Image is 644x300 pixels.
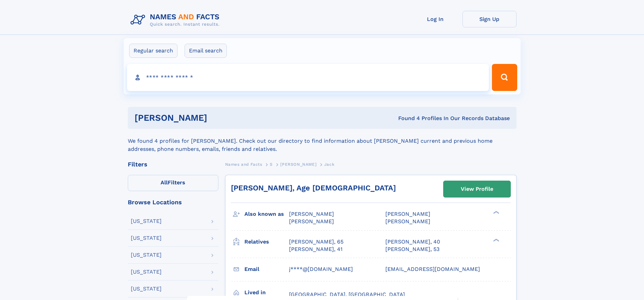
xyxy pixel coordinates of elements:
div: [US_STATE] [131,235,162,241]
a: View Profile [444,181,510,197]
span: [PERSON_NAME] [385,211,430,217]
a: [PERSON_NAME] [280,160,316,168]
label: Email search [185,44,227,58]
div: ❯ [492,210,500,215]
a: [PERSON_NAME], Age [DEMOGRAPHIC_DATA] [231,184,396,192]
a: [PERSON_NAME], 40 [385,238,440,246]
div: We found 4 profiles for [PERSON_NAME]. Check out our directory to find information about [PERSON_... [128,129,517,153]
h3: Also known as [244,208,289,220]
span: [PERSON_NAME] [280,162,316,167]
span: S [270,162,273,167]
div: Filters [128,161,218,167]
span: [EMAIL_ADDRESS][DOMAIN_NAME] [385,266,480,272]
label: Regular search [129,44,177,58]
div: [US_STATE] [131,218,162,224]
a: Log In [408,11,462,27]
button: Search Button [492,64,517,91]
input: search input [127,64,489,91]
img: Logo Names and Facts [128,11,225,29]
div: Browse Locations [128,199,218,205]
div: [US_STATE] [131,269,162,275]
span: [GEOGRAPHIC_DATA], [GEOGRAPHIC_DATA] [289,291,405,298]
h3: Email [244,263,289,275]
span: [PERSON_NAME] [289,218,334,225]
a: S [270,160,273,168]
a: [PERSON_NAME], 65 [289,238,343,246]
a: [PERSON_NAME], 53 [385,246,439,253]
div: [US_STATE] [131,286,162,292]
div: View Profile [461,181,493,197]
h1: [PERSON_NAME] [135,114,303,122]
div: Found 4 Profiles In Our Records Database [303,115,510,122]
h3: Lived in [244,287,289,298]
a: Names and Facts [225,160,262,168]
span: [PERSON_NAME] [385,218,430,225]
h3: Relatives [244,236,289,248]
label: Filters [128,175,218,191]
span: All [161,179,168,186]
span: [PERSON_NAME] [289,211,334,217]
span: Jack [324,162,334,167]
div: ❯ [492,238,500,242]
div: [US_STATE] [131,252,162,258]
a: [PERSON_NAME], 41 [289,246,342,253]
a: Sign Up [462,11,517,27]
